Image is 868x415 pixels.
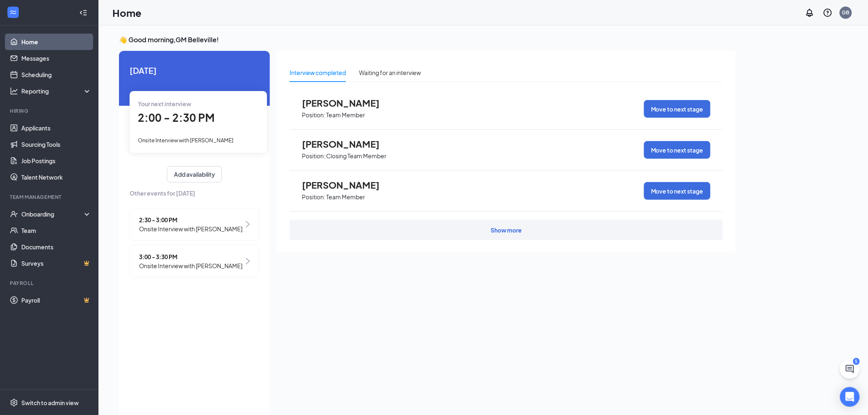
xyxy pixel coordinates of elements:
[359,68,421,77] div: Waiting for an interview
[139,261,242,270] span: Onsite Interview with [PERSON_NAME]
[21,210,85,218] div: Onboarding
[491,226,522,234] div: Show more
[853,358,860,365] div: 5
[326,111,365,119] p: Team Member
[302,139,392,149] span: [PERSON_NAME]
[139,224,242,233] span: Onsite Interview with [PERSON_NAME]
[21,50,91,66] a: Messages
[805,8,815,18] svg: Notifications
[21,292,91,308] a: PayrollCrown
[326,152,386,160] p: Closing Team Member
[10,210,18,218] svg: UserCheck
[138,111,215,124] span: 2:00 - 2:30 PM
[10,87,18,95] svg: Analysis
[21,255,91,271] a: SurveysCrown
[167,166,222,182] button: Add availability
[302,111,325,119] p: Position:
[845,364,855,374] svg: ChatActive
[10,194,90,201] div: Team Management
[21,239,91,255] a: Documents
[21,66,91,83] a: Scheduling
[21,169,91,185] a: Talent Network
[138,100,191,107] span: Your next interview
[644,141,710,159] button: Move to next stage
[21,34,91,50] a: Home
[21,399,79,407] div: Switch to admin view
[21,222,91,239] a: Team
[840,387,860,407] div: Open Intercom Messenger
[21,120,91,136] a: Applicants
[10,280,90,287] div: Payroll
[139,215,242,224] span: 2:30 - 3:00 PM
[842,9,850,16] div: GB
[10,107,90,114] div: Hiring
[302,98,392,108] span: [PERSON_NAME]
[112,6,142,20] h1: Home
[290,68,346,77] div: Interview completed
[130,189,259,198] span: Other events for [DATE]
[823,8,833,18] svg: QuestionInfo
[119,35,736,44] h3: 👋 Good morning, GM Belleville !
[21,136,91,153] a: Sourcing Tools
[302,152,325,160] p: Position:
[10,399,18,407] svg: Settings
[302,193,325,201] p: Position:
[840,359,860,379] button: ChatActive
[9,8,17,16] svg: WorkstreamLogo
[79,9,87,17] svg: Collapse
[644,100,710,118] button: Move to next stage
[138,137,233,144] span: Onsite Interview with [PERSON_NAME]
[302,180,392,190] span: [PERSON_NAME]
[21,153,91,169] a: Job Postings
[326,193,365,201] p: Team Member
[644,182,710,200] button: Move to next stage
[130,64,259,77] span: [DATE]
[139,252,242,261] span: 3:00 - 3:30 PM
[21,87,92,95] div: Reporting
